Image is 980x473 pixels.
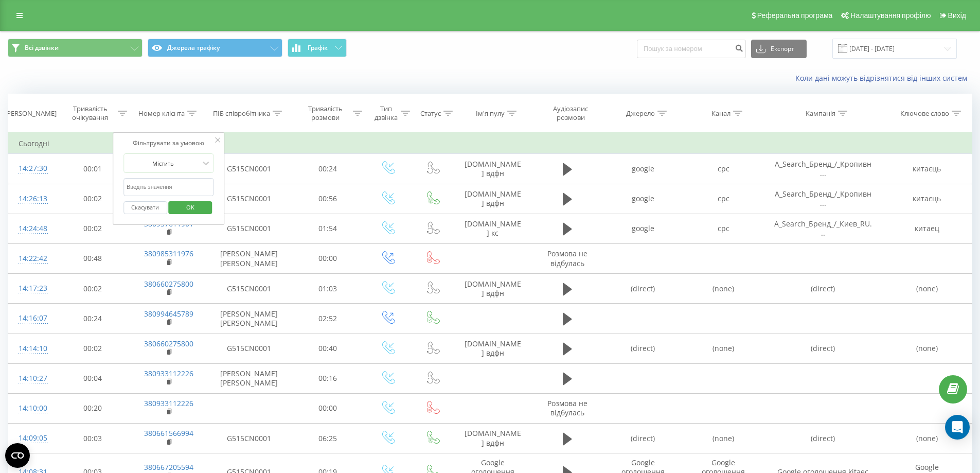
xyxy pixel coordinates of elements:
[626,109,655,118] div: Джерело
[900,109,949,118] div: Ключове слово
[751,40,807,58] button: Експорт
[291,274,365,304] td: 01:03
[454,214,531,243] td: [DOMAIN_NAME] кс
[19,398,45,418] div: 14:10:00
[56,274,130,304] td: 00:02
[774,219,872,238] span: A_Search_Бренд_/_Киев_RU...
[763,334,882,363] td: (direct)
[454,334,531,363] td: [DOMAIN_NAME] вдфн
[8,39,142,57] button: Всі дзвінки
[291,363,365,393] td: 00:16
[775,159,871,178] span: A_Search_Бренд_/_Кропивн...
[300,104,351,122] div: Тривалість розмови
[291,393,365,423] td: 00:00
[308,44,328,51] span: Графік
[148,39,282,57] button: Джерела трафіку
[176,199,205,215] span: OK
[603,184,683,214] td: google
[291,184,365,214] td: 00:56
[56,243,130,273] td: 00:48
[144,249,193,258] a: 380985311976
[775,189,871,208] span: A_Search_Бренд_/_Кропивн...
[374,104,398,122] div: Тип дзвінка
[19,308,45,328] div: 14:16:07
[547,249,587,268] span: Розмова не відбулась
[603,334,683,363] td: (direct)
[19,219,45,239] div: 14:24:48
[945,415,970,440] div: Open Intercom Messenger
[683,274,763,304] td: (none)
[5,109,57,118] div: [PERSON_NAME]
[882,334,972,363] td: (none)
[169,201,212,214] button: OK
[806,109,835,118] div: Кампанія
[144,369,193,378] a: 380933112226
[19,369,45,389] div: 14:10:27
[291,214,365,243] td: 01:54
[19,189,45,209] div: 14:26:13
[207,304,291,334] td: [PERSON_NAME] [PERSON_NAME]
[56,334,130,363] td: 00:02
[56,304,130,334] td: 00:24
[19,339,45,359] div: 14:14:10
[207,154,291,184] td: G515CN0001
[291,304,365,334] td: 02:52
[138,109,185,118] div: Номер клієнта
[541,104,600,122] div: Аудіозапис розмови
[207,184,291,214] td: G515CN0001
[637,40,746,58] input: Пошук за номером
[850,11,931,20] span: Налаштування профілю
[547,398,587,417] span: Розмова не відбулась
[207,334,291,363] td: G515CN0001
[19,278,45,299] div: 14:17:23
[65,104,116,122] div: Тривалість очікування
[5,443,30,468] button: Open CMP widget
[683,184,763,214] td: cpc
[8,133,972,154] td: Сьогодні
[948,11,966,20] span: Вихід
[144,279,193,289] a: 380660275800
[603,424,683,453] td: (direct)
[711,109,730,118] div: Канал
[603,154,683,184] td: google
[882,424,972,453] td: (none)
[207,363,291,393] td: [PERSON_NAME] [PERSON_NAME]
[454,424,531,453] td: [DOMAIN_NAME] вдфн
[882,274,972,304] td: (none)
[420,109,441,118] div: Статус
[207,274,291,304] td: G515CN0001
[213,109,270,118] div: ПІБ співробітника
[763,424,882,453] td: (direct)
[757,11,833,20] span: Реферальна програма
[683,334,763,363] td: (none)
[207,243,291,273] td: [PERSON_NAME] [PERSON_NAME]
[454,184,531,214] td: [DOMAIN_NAME] вдфн
[683,214,763,243] td: cpc
[207,214,291,243] td: G515CN0001
[476,109,505,118] div: Ім'я пулу
[56,154,130,184] td: 00:01
[291,334,365,363] td: 00:40
[56,363,130,393] td: 00:04
[291,424,365,453] td: 06:25
[123,201,167,214] button: Скасувати
[144,339,193,348] a: 380660275800
[603,274,683,304] td: (direct)
[454,154,531,184] td: [DOMAIN_NAME] вдфн
[123,138,214,148] div: Фільтрувати за умовою
[291,243,365,273] td: 00:00
[19,249,45,269] div: 14:22:42
[683,424,763,453] td: (none)
[454,274,531,304] td: [DOMAIN_NAME] вдфн
[144,462,193,472] a: 380667205594
[291,154,365,184] td: 00:24
[763,274,882,304] td: (direct)
[19,159,45,179] div: 14:27:30
[207,424,291,453] td: G515CN0001
[882,214,972,243] td: китаец
[56,214,130,243] td: 00:02
[56,424,130,453] td: 00:03
[882,154,972,184] td: китаєць
[288,39,347,57] button: Графік
[795,73,972,83] a: Коли дані можуть відрізнятися вiд інших систем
